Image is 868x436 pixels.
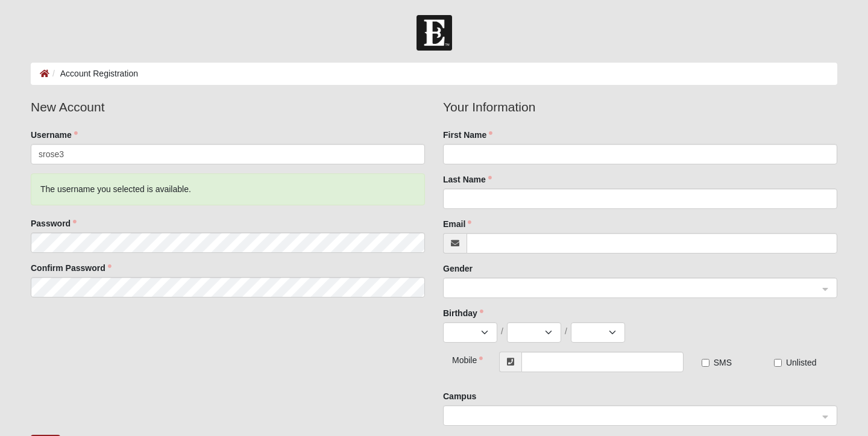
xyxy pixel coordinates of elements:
[565,325,567,337] span: /
[443,218,471,230] label: Email
[443,173,492,185] label: Last Name
[443,263,473,275] label: Gender
[443,352,476,366] div: Mobile
[31,98,425,117] legend: New Account
[501,325,503,337] span: /
[443,307,483,319] label: Birthday
[31,217,77,229] label: Password
[31,262,112,274] label: Confirm Password
[443,129,492,141] label: First Name
[31,129,78,141] label: Username
[774,359,782,367] input: Unlisted
[31,173,425,205] div: The username you selected is available.
[786,358,817,367] span: Unlisted
[443,390,476,402] label: Campus
[417,15,452,51] img: Church of Eleven22 Logo
[49,67,138,80] li: Account Registration
[702,359,709,367] input: SMS
[443,98,837,117] legend: Your Information
[714,358,732,367] span: SMS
